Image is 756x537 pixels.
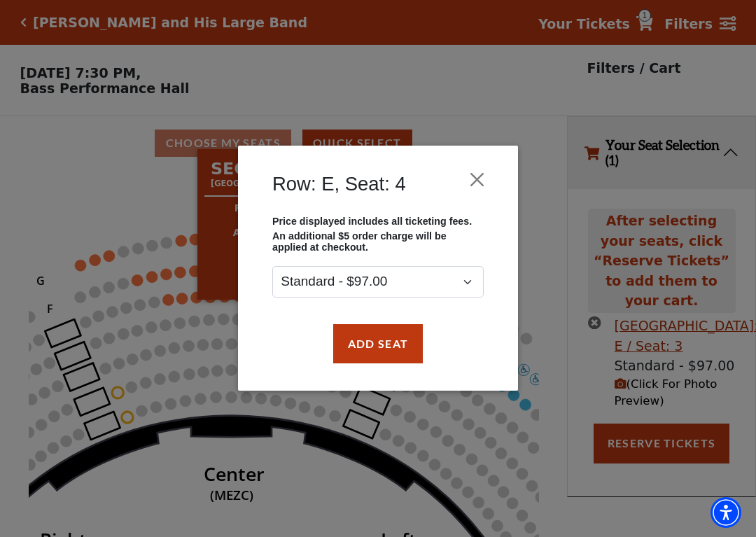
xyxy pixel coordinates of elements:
[333,324,423,363] button: Add Seat
[272,216,484,228] p: Price displayed includes all ticketing fees.
[464,167,491,193] button: Close
[710,497,741,528] div: Accessibility Menu
[272,231,484,253] p: An additional $5 order charge will be applied at checkout.
[272,173,406,196] h4: Row: E, Seat: 4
